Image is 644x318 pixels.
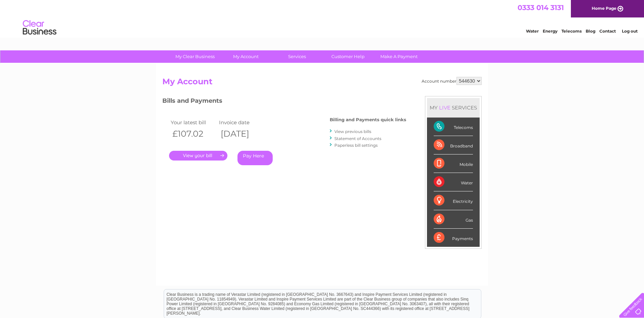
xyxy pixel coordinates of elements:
[543,29,557,34] a: Energy
[518,3,564,12] a: 0333 014 3131
[334,136,381,141] a: Statement of Accounts
[622,29,638,34] a: Log out
[371,50,427,63] a: Make A Payment
[320,50,376,63] a: Customer Help
[561,29,582,34] a: Telecoms
[217,118,266,127] td: Invoice date
[434,191,473,210] div: Electricity
[427,98,480,117] div: MY SERVICES
[599,29,616,34] a: Contact
[434,229,473,247] div: Payments
[162,77,482,90] h2: My Account
[434,118,473,136] div: Telecoms
[164,4,481,33] div: Clear Business is a trading name of Verastar Limited (registered in [GEOGRAPHIC_DATA] No. 3667643...
[169,118,217,127] td: Your latest bill
[334,129,371,134] a: View previous bills
[434,136,473,154] div: Broadband
[167,50,223,63] a: My Clear Business
[438,104,452,111] div: LIVE
[434,154,473,173] div: Mobile
[22,17,57,38] img: logo.png
[169,127,217,141] th: £107.02
[169,151,227,161] a: .
[237,151,273,165] a: Pay Here
[434,210,473,229] div: Gas
[162,96,406,108] h3: Bills and Payments
[218,50,274,63] a: My Account
[434,173,473,191] div: Water
[334,143,378,148] a: Paperless bill settings
[269,50,325,63] a: Services
[422,77,482,85] div: Account number
[526,29,539,34] a: Water
[586,29,595,34] a: Blog
[217,127,266,141] th: [DATE]
[330,117,406,122] h4: Billing and Payments quick links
